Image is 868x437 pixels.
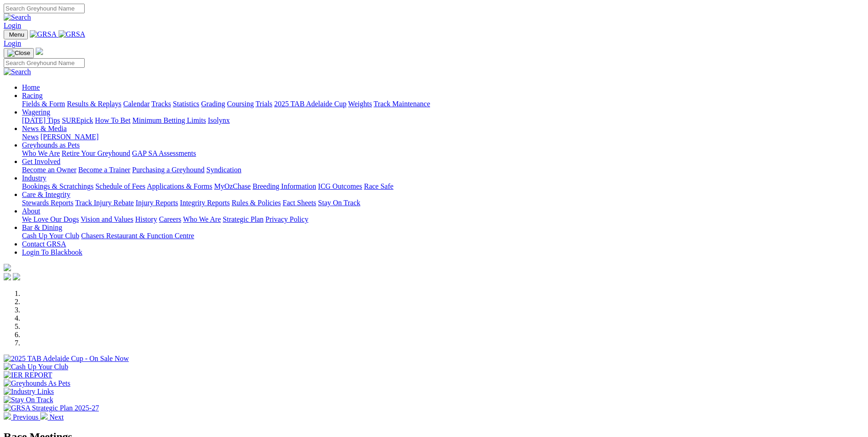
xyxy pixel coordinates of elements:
[227,100,254,108] a: Coursing
[265,215,308,223] a: Privacy Policy
[59,30,86,38] img: GRSA
[22,182,864,191] div: Industry
[22,116,864,125] div: Wagering
[22,199,864,207] div: Care & Integrity
[4,412,11,420] img: chevron-left-pager-white.svg
[173,100,199,108] a: Statistics
[4,371,52,379] img: IER REPORT
[40,412,48,420] img: chevron-right-pager-white.svg
[22,232,864,240] div: Bar & Dining
[4,355,129,363] img: 2025 TAB Adelaide Cup - On Sale Now
[22,240,66,248] a: Contact GRSA
[22,166,864,174] div: Get Involved
[95,116,131,124] a: How To Bet
[4,22,21,29] a: Login
[348,100,372,108] a: Weights
[201,100,225,108] a: Grading
[274,100,346,108] a: 2025 TAB Adelaide Cup
[318,199,360,207] a: Stay On Track
[22,133,38,141] a: News
[4,273,11,280] img: facebook.svg
[22,207,40,215] a: About
[364,182,393,190] a: Race Safe
[4,68,31,76] img: Search
[22,83,40,91] a: Home
[62,116,93,124] a: SUREpick
[183,215,221,223] a: Who We Are
[223,215,264,223] a: Strategic Plan
[206,166,241,174] a: Syndication
[159,215,181,223] a: Careers
[22,174,46,182] a: Industry
[22,199,73,207] a: Stewards Reports
[374,100,430,108] a: Track Maintenance
[132,149,196,157] a: GAP SA Assessments
[22,215,79,223] a: We Love Our Dogs
[22,166,76,174] a: Become an Owner
[4,379,70,388] img: Greyhounds As Pets
[147,182,212,190] a: Applications & Forms
[135,215,157,223] a: History
[9,31,24,38] span: Menu
[78,166,130,174] a: Become a Trainer
[214,182,251,190] a: MyOzChase
[4,58,85,68] input: Search
[36,48,43,55] img: logo-grsa-white.png
[132,166,205,174] a: Purchasing a Greyhound
[123,100,150,108] a: Calendar
[81,215,133,223] a: Vision and Values
[132,116,206,124] a: Minimum Betting Limits
[180,199,230,207] a: Integrity Reports
[318,182,362,190] a: ICG Outcomes
[135,199,178,207] a: Injury Reports
[22,92,43,99] a: Racing
[13,413,38,421] span: Previous
[22,149,60,157] a: Who We Are
[22,248,82,256] a: Login To Blackbook
[22,125,67,132] a: News & Media
[4,4,85,13] input: Search
[40,133,98,141] a: [PERSON_NAME]
[22,215,864,224] div: About
[30,30,57,38] img: GRSA
[232,199,281,207] a: Rules & Policies
[255,100,272,108] a: Trials
[4,404,99,412] img: GRSA Strategic Plan 2025-27
[4,264,11,271] img: logo-grsa-white.png
[7,49,30,57] img: Close
[81,232,194,240] a: Chasers Restaurant & Function Centre
[22,100,65,108] a: Fields & Form
[67,100,121,108] a: Results & Replays
[95,182,145,190] a: Schedule of Fees
[4,48,34,58] button: Toggle navigation
[253,182,316,190] a: Breeding Information
[4,13,31,22] img: Search
[4,39,21,47] a: Login
[208,116,230,124] a: Isolynx
[22,232,79,240] a: Cash Up Your Club
[283,199,316,207] a: Fact Sheets
[62,149,130,157] a: Retire Your Greyhound
[40,413,64,421] a: Next
[22,100,864,108] div: Racing
[22,116,60,124] a: [DATE] Tips
[75,199,134,207] a: Track Injury Rebate
[151,100,171,108] a: Tracks
[22,182,93,190] a: Bookings & Scratchings
[4,388,54,396] img: Industry Links
[22,149,864,158] div: Greyhounds as Pets
[22,158,60,165] a: Get Involved
[22,141,80,149] a: Greyhounds as Pets
[13,273,20,280] img: twitter.svg
[22,224,62,231] a: Bar & Dining
[49,413,64,421] span: Next
[22,133,864,141] div: News & Media
[4,30,28,39] button: Toggle navigation
[22,191,70,198] a: Care & Integrity
[4,363,68,371] img: Cash Up Your Club
[4,413,40,421] a: Previous
[22,108,50,116] a: Wagering
[4,396,53,404] img: Stay On Track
